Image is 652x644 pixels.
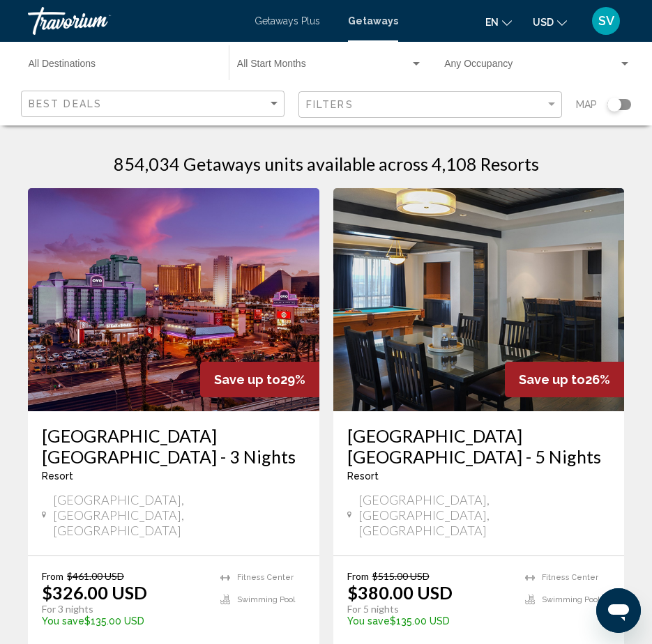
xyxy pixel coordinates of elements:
[347,615,390,627] span: You save
[596,588,641,633] iframe: Button to launch messaging window
[485,12,512,32] button: Change language
[519,372,585,387] span: Save up to
[347,603,512,615] p: For 5 nights
[42,570,63,582] span: From
[114,153,539,174] h1: 854,034 Getaways units available across 4,108 Resorts
[347,570,369,582] span: From
[347,425,611,467] a: [GEOGRAPHIC_DATA] [GEOGRAPHIC_DATA] - 5 Nights
[505,362,624,397] div: 26%
[485,17,499,28] span: en
[42,470,73,482] span: Resort
[200,362,319,397] div: 29%
[306,99,354,110] span: Filters
[542,573,598,582] span: Fitness Center
[42,425,305,467] a: [GEOGRAPHIC_DATA] [GEOGRAPHIC_DATA] - 3 Nights
[372,570,430,582] span: $515.00 USD
[67,570,124,582] span: $461.00 USD
[598,14,614,28] span: SV
[358,492,610,538] span: [GEOGRAPHIC_DATA], [GEOGRAPHIC_DATA], [GEOGRAPHIC_DATA]
[576,95,597,114] span: Map
[42,603,206,615] p: For 3 nights
[29,98,102,109] span: Best Deals
[588,6,624,36] button: User Menu
[542,595,600,604] span: Swimming Pool
[42,615,206,627] p: $135.00 USD
[333,188,625,411] img: RM79I01X.jpg
[533,12,567,32] button: Change currency
[255,15,320,26] a: Getaways Plus
[42,615,84,627] span: You save
[347,582,453,603] p: $380.00 USD
[348,15,398,26] a: Getaways
[298,91,562,119] button: Filter
[53,492,305,538] span: [GEOGRAPHIC_DATA], [GEOGRAPHIC_DATA], [GEOGRAPHIC_DATA]
[347,470,379,482] span: Resort
[237,573,294,582] span: Fitness Center
[28,188,319,411] img: RM79E01X.jpg
[28,7,241,35] a: Travorium
[214,372,280,387] span: Save up to
[29,98,280,110] mat-select: Sort by
[42,582,147,603] p: $326.00 USD
[237,595,295,604] span: Swimming Pool
[347,615,512,627] p: $135.00 USD
[533,17,554,28] span: USD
